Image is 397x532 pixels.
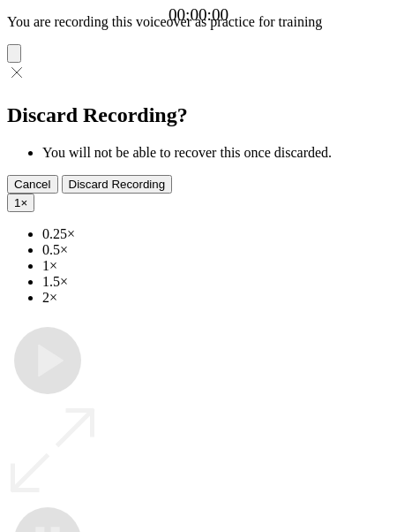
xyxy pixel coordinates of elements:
li: 2× [42,290,390,306]
li: 1× [42,258,390,274]
h2: Discard Recording? [7,103,390,127]
li: 0.5× [42,242,390,258]
p: You are recording this voiceover as practice for training [7,14,390,30]
button: Discard Recording [62,175,173,194]
li: 1.5× [42,274,390,290]
button: 1× [7,194,34,212]
button: Cancel [7,175,58,194]
a: 00:00:00 [169,5,228,25]
span: 1 [14,196,20,209]
li: You will not be able to recover this once discarded. [42,145,390,161]
li: 0.25× [42,226,390,242]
